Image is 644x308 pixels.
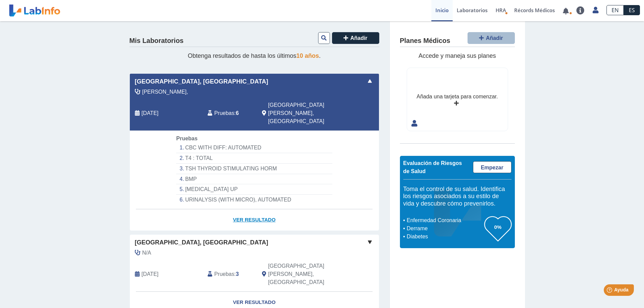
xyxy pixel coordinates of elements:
span: 10 años [296,52,319,59]
span: HRA [496,7,506,14]
li: CBC WITH DIFF: AUTOMATED [176,143,332,153]
a: Empezar [473,161,511,173]
b: 6 [236,110,239,116]
iframe: Help widget launcher [584,282,637,301]
h3: 0% [484,223,511,231]
button: Añadir [468,32,515,44]
span: 2025-10-14 [142,109,159,117]
li: [MEDICAL_DATA] UP [176,184,332,195]
span: San Juan, PR [268,101,343,125]
span: San Juan, PR [268,262,343,286]
span: [GEOGRAPHIC_DATA], [GEOGRAPHIC_DATA] [135,238,268,247]
button: Añadir [332,32,379,44]
li: T4 : TOTAL [176,153,332,164]
span: Mercedes Maldonado, Milciades, [142,88,188,96]
div: : [202,101,257,125]
span: Añadir [350,35,367,41]
b: 3 [236,271,239,277]
li: TSH THYROID STIMULATING HORM [176,164,332,174]
h4: Mis Laboratorios [129,37,184,45]
h4: Planes Médicos [400,37,450,45]
span: Accede y maneja sus planes [419,52,496,59]
span: Pruebas [214,270,234,278]
a: ES [624,5,640,15]
div: : [202,262,257,286]
h5: Toma el control de su salud. Identifica los riesgos asociados a su estilo de vida y descubre cómo... [403,186,511,208]
li: BMP [176,174,332,185]
span: Añadir [486,35,503,41]
li: Diabetes [405,233,484,241]
span: N/A [142,249,151,257]
li: Derrame [405,224,484,233]
a: EN [606,5,624,15]
span: Obtenga resultados de hasta los últimos . [188,52,320,59]
span: Empezar [481,165,503,170]
li: Enfermedad Coronaria [405,216,484,224]
a: Ver Resultado [130,209,379,231]
div: Añada una tarjeta para comenzar. [416,93,498,101]
span: [GEOGRAPHIC_DATA], [GEOGRAPHIC_DATA] [135,77,268,86]
li: URINALYSIS (WITH MICRO), AUTOMATED [176,195,332,205]
span: Pruebas [214,109,234,117]
span: Evaluación de Riesgos de Salud [403,160,462,174]
span: 2025-08-05 [142,270,159,278]
span: Pruebas [176,136,197,141]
